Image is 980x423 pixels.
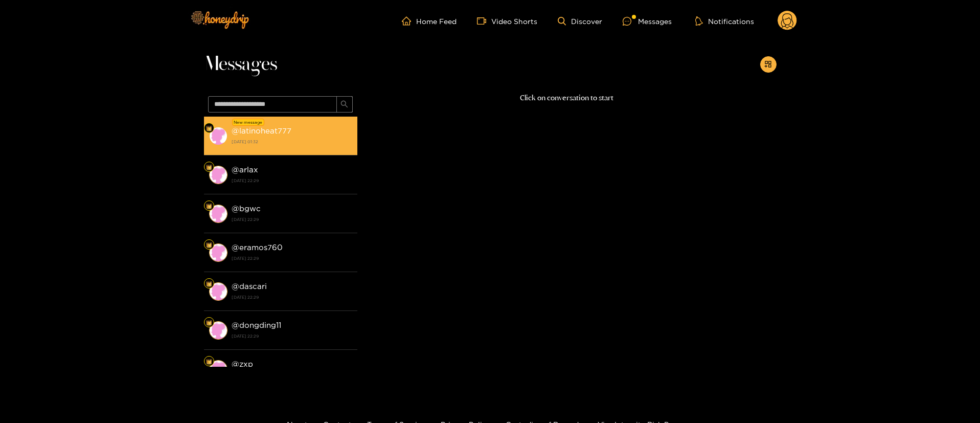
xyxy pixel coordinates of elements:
[232,243,283,252] strong: @ eramos760
[204,52,277,77] span: Messages
[206,281,212,287] img: Fan Level
[206,164,212,170] img: Fan Level
[206,125,212,131] img: Fan Level
[232,360,253,368] strong: @ zxp
[232,126,291,135] strong: @ latinoheat777
[232,119,264,126] div: New message
[209,205,227,223] img: conversation
[232,282,267,291] strong: @ dascari
[232,137,352,146] strong: [DATE] 01:32
[336,96,353,113] button: search
[232,331,352,341] strong: [DATE] 22:29
[692,16,757,26] button: Notifications
[209,321,227,340] img: conversation
[206,242,212,248] img: Fan Level
[206,359,212,365] img: Fan Level
[558,17,602,26] a: Discover
[232,254,352,263] strong: [DATE] 22:29
[357,92,777,104] p: Click on conversation to start
[209,360,227,379] img: conversation
[206,320,212,326] img: Fan Level
[402,16,416,26] span: home
[232,165,258,174] strong: @ arlax
[760,56,777,73] button: appstore-add
[477,16,537,26] a: Video Shorts
[340,100,348,109] span: search
[232,215,352,224] strong: [DATE] 22:29
[209,166,227,184] img: conversation
[206,203,212,209] img: Fan Level
[764,60,772,69] span: appstore-add
[209,127,227,145] img: conversation
[623,15,672,27] div: Messages
[232,204,261,213] strong: @ bgwc
[402,16,457,26] a: Home Feed
[232,293,352,302] strong: [DATE] 22:29
[209,282,227,301] img: conversation
[209,243,227,262] img: conversation
[232,176,352,185] strong: [DATE] 22:29
[477,16,491,26] span: video-camera
[232,321,281,329] strong: @ dongding11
